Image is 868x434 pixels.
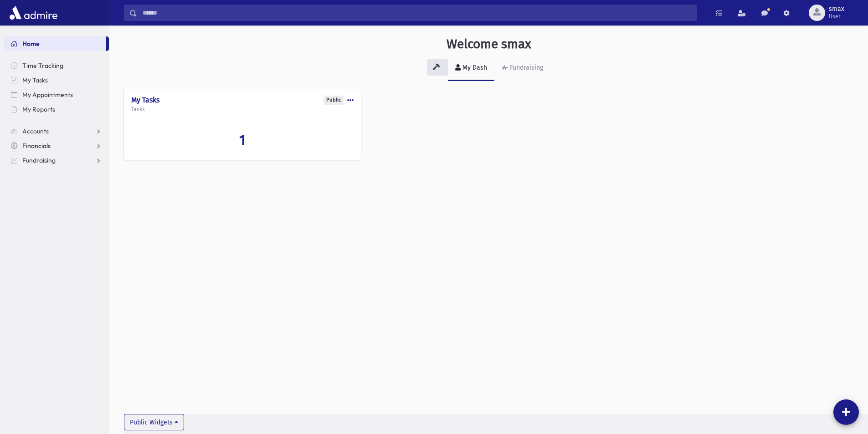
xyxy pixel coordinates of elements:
[4,87,109,102] a: My Appointments
[4,73,109,87] a: My Tasks
[4,36,106,51] a: Home
[508,64,543,71] div: Fundraising
[22,142,51,150] span: Financials
[447,36,531,52] h3: Welcome smax
[22,40,40,48] span: Home
[137,5,697,21] input: Search
[324,96,344,105] div: Public
[124,414,184,430] button: Public Widgets
[239,131,246,148] span: 1
[4,138,109,153] a: Financials
[7,4,60,22] img: AdmirePro
[22,76,48,84] span: My Tasks
[4,102,109,117] a: My Reports
[131,131,354,148] a: 1
[22,61,63,70] span: Time Tracking
[4,153,109,168] a: Fundraising
[4,124,109,138] a: Accounts
[494,56,550,81] a: Fundraising
[461,64,487,71] div: My Dash
[22,91,73,99] span: My Appointments
[22,127,49,135] span: Accounts
[131,106,354,112] h5: Tasks
[829,13,844,20] span: User
[448,56,494,81] a: My Dash
[829,5,844,13] span: smax
[22,105,55,113] span: My Reports
[4,58,109,73] a: Time Tracking
[131,96,354,104] h4: My Tasks
[22,156,56,164] span: Fundraising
